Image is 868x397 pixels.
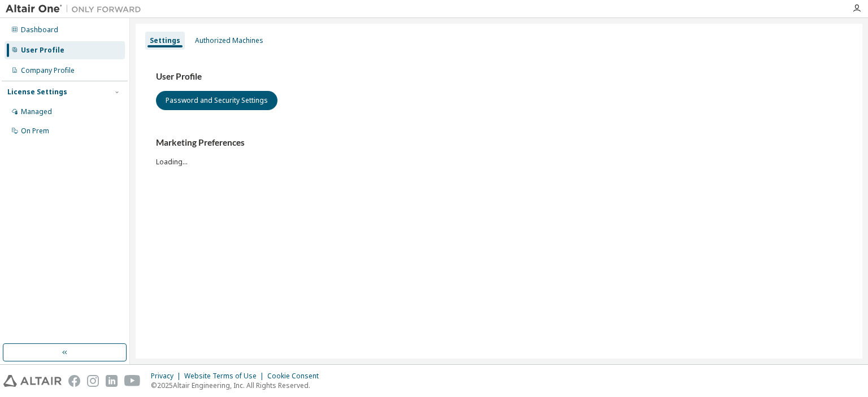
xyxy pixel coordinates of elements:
h3: User Profile [156,71,842,82]
div: Company Profile [21,66,75,75]
p: © 2025 Altair Engineering, Inc. All Rights Reserved. [151,381,325,390]
div: Website Terms of Use [184,372,267,381]
div: Privacy [151,372,184,381]
div: Settings [150,36,180,45]
img: instagram.svg [87,375,99,387]
div: On Prem [21,126,49,136]
img: linkedin.svg [106,375,118,387]
div: Managed [21,107,52,116]
h3: Marketing Preferences [156,137,842,149]
img: facebook.svg [68,375,80,387]
div: Authorized Machines [195,36,263,45]
div: Dashboard [21,25,58,34]
img: youtube.svg [124,375,141,387]
div: Loading... [156,137,842,166]
div: Cookie Consent [267,372,325,381]
img: Altair One [6,3,147,15]
div: License Settings [7,88,67,97]
button: Password and Security Settings [156,91,277,110]
img: altair_logo.svg [3,375,62,387]
div: User Profile [21,46,64,55]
